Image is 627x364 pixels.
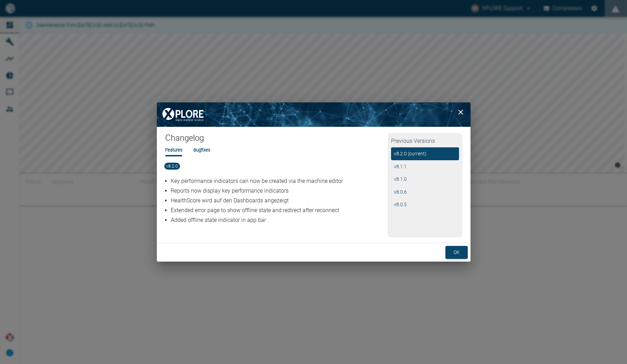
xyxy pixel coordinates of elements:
p: Added offline state indicator in app bar [171,216,386,224]
li: Features [165,147,182,153]
button: v8.0.6 [391,186,459,199]
button: ok [445,246,468,259]
p: Reports now display key performance indicators [171,187,386,195]
img: background image [157,102,471,127]
p: HealthScore wird auf den Dashboards angezeigt [171,196,386,205]
p: Key performance indicators can now be created via the machine editor [171,177,386,185]
button: v8.2.0 (current) [391,147,459,160]
button: close [454,105,468,119]
img: XPLORE Logo [157,102,209,127]
button: v8.1.1 [391,160,459,173]
button: v8.1.0 [391,173,459,186]
button: v8.0.5 [391,198,459,211]
p: Extended error page to show offline state and redirect after reconnect [171,206,386,215]
span: v8.2.0 [164,163,180,170]
li: Bugfixes [193,147,210,153]
h2: Previous Versions [391,136,459,147]
h1: Changelog [165,133,388,147]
